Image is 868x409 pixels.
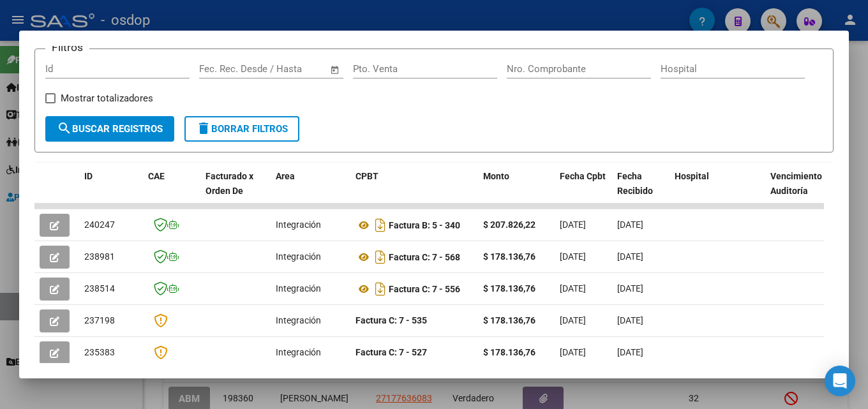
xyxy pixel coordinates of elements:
span: Fecha Cpbt [560,171,606,181]
mat-icon: search [57,121,72,136]
input: Fecha fin [262,63,324,75]
strong: $ 207.826,22 [483,219,535,230]
span: [DATE] [560,283,586,294]
span: Hospital [675,171,709,181]
strong: $ 178.136,76 [483,347,535,357]
button: Buscar Registros [45,116,174,142]
span: CAE [148,171,165,181]
span: [DATE] [560,347,586,357]
span: Integración [276,283,321,294]
span: Vencimiento Auditoría [770,171,822,196]
span: Mostrar totalizadores [61,91,153,106]
span: 238981 [84,251,115,262]
span: 238514 [84,283,115,294]
strong: Factura C: 7 - 568 [389,252,460,262]
span: [DATE] [560,315,586,325]
span: 237198 [84,315,115,325]
strong: Factura C: 7 - 556 [389,284,460,294]
mat-icon: delete [196,121,211,136]
strong: Factura C: 7 - 527 [355,347,427,357]
input: Fecha inicio [199,63,251,75]
span: ID [84,171,93,181]
span: Integración [276,251,321,262]
span: CPBT [355,171,378,181]
span: Buscar Registros [57,123,163,135]
datatable-header-cell: Hospital [670,163,765,219]
span: Integración [276,219,321,230]
span: [DATE] [617,219,643,230]
span: [DATE] [617,283,643,294]
button: Open calendar [328,63,343,77]
div: Open Intercom Messenger [825,366,855,396]
span: Area [276,171,295,181]
i: Descargar documento [372,215,389,235]
span: Fecha Recibido [617,171,653,196]
span: [DATE] [617,251,643,262]
strong: $ 178.136,76 [483,315,535,325]
span: 235383 [84,347,115,357]
strong: Factura C: 7 - 535 [355,315,427,325]
datatable-header-cell: Monto [478,163,555,219]
datatable-header-cell: Facturado x Orden De [200,163,271,219]
datatable-header-cell: Area [271,163,350,219]
span: Borrar Filtros [196,123,288,135]
h3: Filtros [45,39,89,56]
strong: Factura B: 5 - 340 [389,220,460,230]
i: Descargar documento [372,279,389,299]
span: [DATE] [560,251,586,262]
datatable-header-cell: CPBT [350,163,478,219]
span: Integración [276,347,321,357]
datatable-header-cell: CAE [143,163,200,219]
datatable-header-cell: Fecha Cpbt [555,163,612,219]
strong: $ 178.136,76 [483,283,535,294]
span: Integración [276,315,321,325]
span: [DATE] [617,347,643,357]
datatable-header-cell: Vencimiento Auditoría [765,163,823,219]
button: Borrar Filtros [184,116,299,142]
datatable-header-cell: Fecha Recibido [612,163,670,219]
span: Monto [483,171,509,181]
span: [DATE] [560,219,586,230]
span: [DATE] [617,315,643,325]
datatable-header-cell: ID [79,163,143,219]
span: Facturado x Orden De [206,171,253,196]
strong: $ 178.136,76 [483,251,535,262]
i: Descargar documento [372,247,389,267]
span: 240247 [84,219,115,230]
